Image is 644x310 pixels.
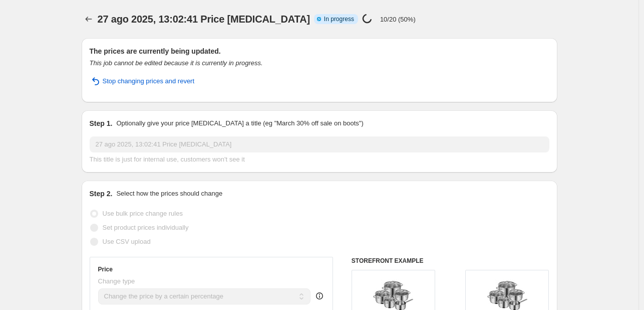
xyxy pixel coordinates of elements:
[116,118,363,128] p: Optionally give your price [MEDICAL_DATA] a title (eg "March 30% off sale on boots")
[90,46,549,56] h2: The prices are currently being updated.
[103,224,189,231] span: Set product prices individually
[82,12,96,26] button: Price change jobs
[380,16,416,23] p: 10/20 (50%)
[84,73,201,89] button: Stop changing prices and revert
[116,189,222,199] p: Select how the prices should change
[324,15,354,23] span: In progress
[90,189,113,199] h2: Step 2.
[314,291,325,301] div: help
[103,238,151,245] span: Use CSV upload
[98,265,113,273] h3: Price
[98,277,135,285] span: Change type
[90,118,113,128] h2: Step 1.
[352,257,549,265] h6: STOREFRONT EXAMPLE
[103,76,195,86] span: Stop changing prices and revert
[103,210,183,217] span: Use bulk price change rules
[90,59,263,67] i: This job cannot be edited because it is currently in progress.
[98,14,310,25] span: 27 ago 2025, 13:02:41 Price [MEDICAL_DATA]
[90,156,245,163] span: This title is just for internal use, customers won't see it
[90,136,549,152] input: 30% off holiday sale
